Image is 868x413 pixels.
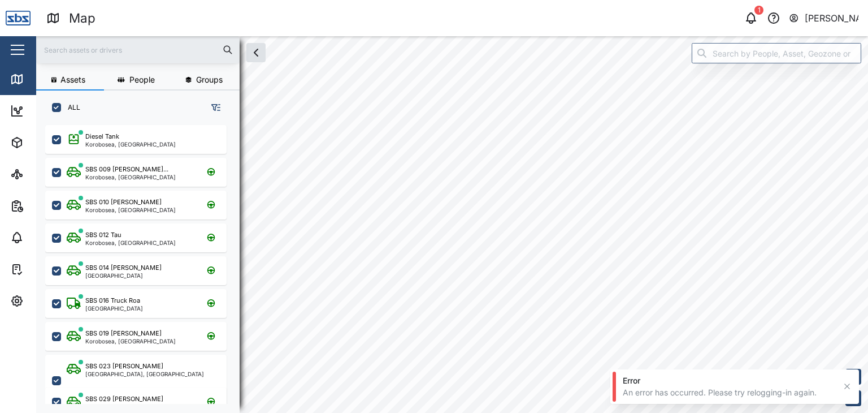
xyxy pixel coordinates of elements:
div: Assets [29,136,64,149]
div: [GEOGRAPHIC_DATA] [85,273,162,278]
div: SBS 009 [PERSON_NAME]... [85,165,168,174]
div: An error has occurred. Please try relogging-in again. [623,387,835,398]
img: Main Logo [6,6,31,31]
div: Settings [29,295,70,307]
div: SBS 029 [PERSON_NAME] [85,394,163,404]
span: Assets [60,76,85,84]
div: Tasks [29,263,60,276]
div: grid [45,121,239,404]
div: SBS 023 [PERSON_NAME] [85,362,163,371]
div: Korobosea, [GEOGRAPHIC_DATA] [85,240,176,246]
canvas: Map [36,36,868,413]
div: Error [623,375,835,386]
div: [GEOGRAPHIC_DATA] [85,306,143,311]
div: Korobosea, [GEOGRAPHIC_DATA] [85,338,176,344]
div: SBS 014 [PERSON_NAME] [85,263,162,273]
label: ALL [61,103,80,112]
div: Map [69,8,96,28]
div: Korobosea, [GEOGRAPHIC_DATA] [85,141,176,147]
div: Korobosea, [GEOGRAPHIC_DATA] [85,207,176,213]
button: [PERSON_NAME] [788,10,859,26]
div: SBS 016 Truck Roa [85,296,140,306]
div: SBS 019 [PERSON_NAME] [85,329,162,338]
div: Korobosea, [GEOGRAPHIC_DATA] [85,174,176,180]
div: Dashboard [29,105,80,117]
div: [GEOGRAPHIC_DATA], [GEOGRAPHIC_DATA] [85,371,204,377]
input: Search by People, Asset, Geozone or Place [692,43,861,63]
div: Reports [29,200,68,212]
div: Alarms [29,231,64,244]
div: Map [29,73,55,85]
div: [PERSON_NAME] [805,11,859,25]
span: Groups [196,76,223,84]
div: 1 [754,6,763,15]
span: People [129,76,155,84]
div: SBS 010 [PERSON_NAME] [85,197,162,207]
div: Diesel Tank [85,132,119,141]
div: Sites [29,168,57,180]
input: Search assets or drivers [43,41,233,58]
div: SBS 012 Tau [85,230,121,240]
